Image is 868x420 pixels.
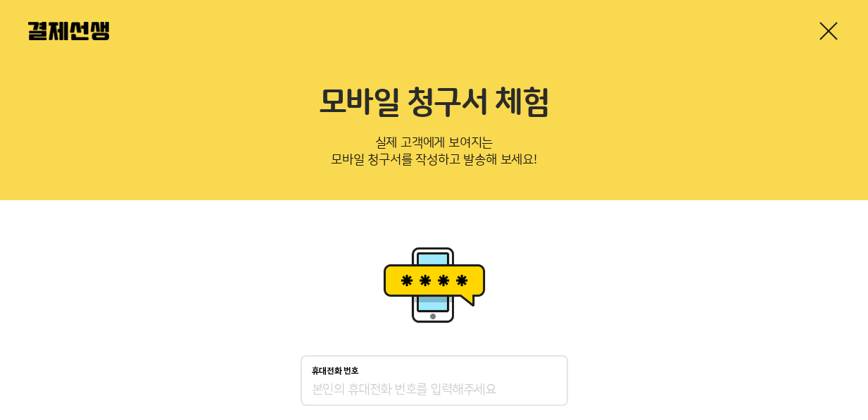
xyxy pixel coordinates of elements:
p: 휴대전화 번호 [312,366,359,376]
p: 실제 고객에게 보여지는 모바일 청구서를 작성하고 발송해 보세요! [28,131,840,178]
h2: 모바일 청구서 체험 [28,85,840,123]
img: 휴대폰인증 이미지 [378,242,491,327]
input: 휴대전화 번호 [312,382,557,399]
img: 결제선생 [28,22,109,40]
